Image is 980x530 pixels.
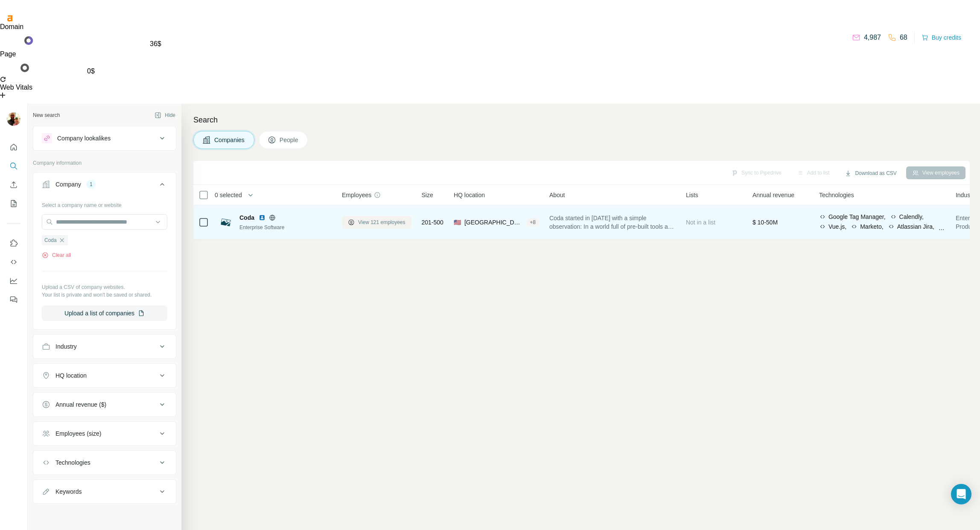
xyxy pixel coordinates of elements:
[42,283,167,291] p: Upload a CSV of company websites.
[71,37,80,44] span: rp
[33,336,176,357] button: Industry
[55,400,106,409] div: Annual revenue ($)
[33,128,176,149] button: Company lookalikes
[33,481,176,502] button: Keywords
[68,64,84,71] a: kw0
[82,37,96,44] span: 7.3K
[219,215,233,229] img: Logo of Coda
[422,218,443,227] span: 201-500
[828,213,886,221] span: Google Tag Manager,
[61,64,65,71] span: 0
[819,191,854,199] span: Technologies
[97,59,101,66] span: 0
[55,371,87,380] div: HQ location
[47,37,67,44] span: 276.9K
[127,37,137,44] span: kw
[259,214,265,221] img: LinkedIn logo
[87,59,95,66] span: st
[214,136,245,144] span: Companies
[87,59,101,66] a: st0
[549,191,565,199] span: About
[215,191,242,199] span: 0 selected
[57,134,111,143] div: Company lookalikes
[280,136,299,144] span: People
[149,109,181,122] button: Hide
[50,64,59,71] span: rd
[80,64,84,71] span: 0
[55,429,101,438] div: Employees (size)
[150,32,158,39] span: st
[55,342,77,351] div: Industry
[44,236,57,244] span: Coda
[239,213,254,222] span: Coda
[951,484,971,504] div: Open Intercom Messenger
[33,423,176,444] button: Employees (size)
[860,222,883,231] span: Marketo,
[239,224,332,231] div: Enterprise Software
[150,32,167,39] a: st85
[36,37,68,44] a: ar276.9K
[15,37,23,44] span: 61
[422,191,433,199] span: Size
[549,214,676,231] span: Coda started in [DATE] with a simple observation: In a world full of pre-built tools and applicat...
[50,64,64,71] a: rd0
[922,32,961,44] button: Buy credits
[4,36,33,45] a: dr61
[15,64,19,71] span: 0
[454,218,461,227] span: 🇺🇸
[342,216,411,229] button: View 121 employees
[139,37,146,44] span: 18
[150,39,167,49] div: 36$
[193,114,970,126] h4: Search
[828,222,846,231] span: Vue.js,
[42,198,167,209] div: Select a company name or website
[7,177,20,192] button: Enrich CSV
[7,292,20,307] button: Feedback
[686,191,698,199] span: Lists
[32,64,41,71] span: rp
[752,191,794,199] span: Annual revenue
[4,64,14,71] span: ur
[752,219,778,226] span: $ 10-50M
[686,219,715,226] span: Not in a list
[7,254,20,270] button: Use Surfe API
[42,306,167,321] button: Upload a list of companies
[33,365,176,386] button: HQ location
[900,32,907,43] p: 68
[897,222,934,231] span: Atlassian Jira,
[42,251,71,259] button: Clear all
[7,140,20,155] button: Quick start
[43,64,47,71] span: 0
[7,158,20,174] button: Search
[839,167,902,180] button: Download as CSV
[4,37,14,44] span: dr
[33,159,176,167] p: Company information
[32,64,47,71] a: rp0
[110,37,124,44] span: 1.1K
[956,191,977,199] span: Industry
[7,273,20,288] button: Dashboard
[7,112,20,126] img: Avatar
[7,196,20,211] button: My lists
[33,394,176,415] button: Annual revenue ($)
[42,291,167,299] p: Your list is private and won't be saved or shared.
[127,37,146,44] a: kw18
[55,180,81,189] div: Company
[4,64,29,72] a: ur0
[71,37,96,44] a: rp7.3K
[526,218,539,226] div: + 8
[358,218,405,226] span: View 121 employees
[99,37,108,44] span: rd
[454,191,485,199] span: HQ location
[864,32,881,43] p: 4,987
[33,111,60,119] div: New search
[55,487,82,496] div: Keywords
[160,32,167,39] span: 85
[36,37,45,44] span: ar
[86,181,96,188] div: 1
[33,452,176,473] button: Technologies
[55,458,90,467] div: Technologies
[7,236,20,251] button: Use Surfe on LinkedIn
[464,218,523,227] span: [GEOGRAPHIC_DATA], [US_STATE]
[87,66,101,76] div: 0$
